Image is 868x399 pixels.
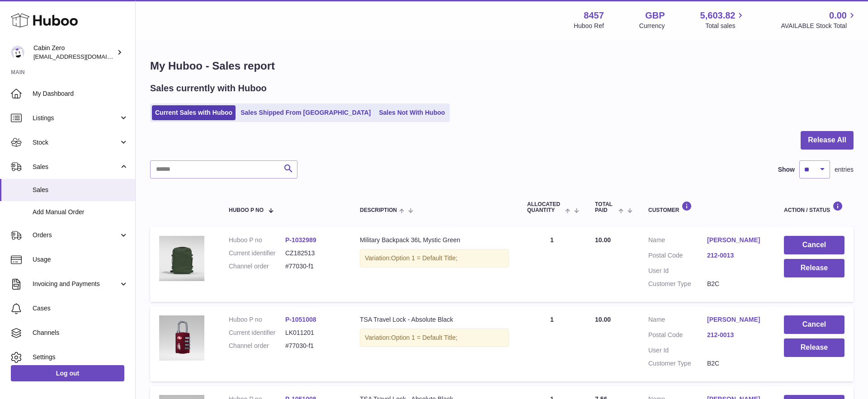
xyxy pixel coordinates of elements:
dt: Postal Code [648,331,707,342]
dt: Current identifier [229,249,285,258]
dt: Channel order [229,262,285,271]
span: Option 1 = Default Title; [391,254,458,262]
div: Variation: [360,329,509,347]
span: Cases [33,304,128,313]
td: 1 [518,227,586,302]
strong: GBP [645,9,665,22]
dt: Huboo P no [229,315,285,324]
button: Release [784,338,844,357]
button: Cancel [784,236,844,254]
span: Sales [33,163,119,171]
strong: 8457 [584,9,604,22]
div: Customer [648,201,766,213]
div: Currency [639,22,665,30]
button: Cancel [784,315,844,334]
span: Sales [33,186,128,194]
a: Sales Not With Huboo [376,105,448,120]
a: 212-0013 [707,251,766,260]
img: huboo@cabinzero.com [11,46,24,59]
dd: B2C [707,359,766,368]
span: entries [835,165,854,174]
div: Military Backpack 36L Mystic Green [360,236,509,244]
dt: User Id [648,346,707,355]
span: My Dashboard [33,89,128,98]
dt: Channel order [229,342,285,350]
a: Sales Shipped From [GEOGRAPHIC_DATA] [237,105,374,120]
img: MIAMI_MAGENTA0001_af0a3af2-a3f2-4e80-a042-b093e925c0ee.webp [159,315,204,361]
a: 0.00 AVAILABLE Stock Total [781,9,857,30]
a: [PERSON_NAME] [707,236,766,244]
span: Description [360,207,397,213]
span: Total sales [705,22,745,30]
h2: Sales currently with Huboo [150,82,267,94]
span: Settings [33,353,128,361]
span: Orders [33,231,119,239]
dt: Postal Code [648,251,707,262]
span: 10.00 [595,316,611,323]
a: Log out [11,365,124,381]
button: Release [784,259,844,277]
dt: User Id [648,267,707,275]
a: 212-0013 [707,331,766,339]
div: Action / Status [784,201,844,213]
span: Usage [33,255,128,264]
label: Show [778,165,795,174]
a: [PERSON_NAME] [707,315,766,324]
a: P-1051008 [285,316,316,323]
span: Option 1 = Default Title; [391,334,458,341]
dt: Customer Type [648,280,707,288]
div: TSA Travel Lock - Absolute Black [360,315,509,324]
span: Listings [33,114,119,122]
button: Release All [801,131,854,150]
dd: CZ182513 [285,249,342,258]
a: Current Sales with Huboo [152,105,236,120]
span: AVAILABLE Stock Total [781,22,857,30]
span: Channels [33,329,128,337]
dt: Name [648,315,707,326]
a: 5,603.82 Total sales [700,9,746,30]
span: 10.00 [595,236,611,244]
span: 0.00 [829,9,847,22]
span: Invoicing and Payments [33,280,119,288]
dd: #77030-f1 [285,262,342,271]
dt: Name [648,236,707,247]
td: 1 [518,306,586,381]
a: P-1032989 [285,236,316,244]
dd: LK011201 [285,329,342,337]
span: Total paid [595,202,616,213]
dt: Huboo P no [229,236,285,244]
span: Add Manual Order [33,208,128,216]
div: Huboo Ref [574,22,604,30]
span: ALLOCATED Quantity [527,202,563,213]
dt: Current identifier [229,329,285,337]
span: 5,603.82 [700,9,736,22]
span: [EMAIL_ADDRESS][DOMAIN_NAME] [33,53,133,60]
h1: My Huboo - Sales report [150,59,854,73]
div: Cabin Zero [33,44,115,61]
dd: #77030-f1 [285,342,342,350]
span: Stock [33,138,119,147]
dt: Customer Type [648,359,707,368]
img: MILITARY-36L-MYSTIC-GREEN-FRONT.jpg [159,236,204,281]
dd: B2C [707,280,766,288]
div: Variation: [360,249,509,268]
span: Huboo P no [229,207,264,213]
